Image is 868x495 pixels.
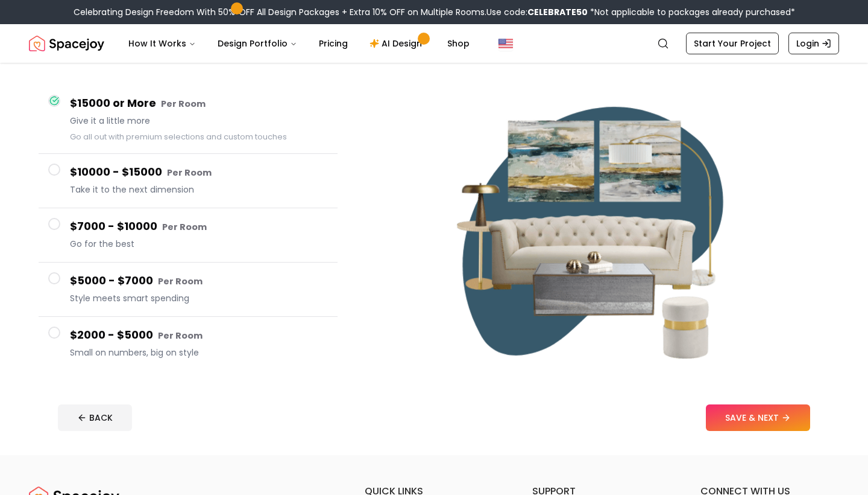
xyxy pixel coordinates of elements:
button: How It Works [119,31,206,56]
img: Spacejoy Logo [29,31,104,56]
small: Per Room [162,221,207,233]
small: Per Room [158,275,203,287]
button: $10000 - $15000 Per RoomTake it to the next dimension [39,154,338,208]
span: Go for the best [70,238,328,250]
span: Style meets smart spending [70,292,328,304]
h4: $7000 - $10000 [70,218,328,235]
h4: $5000 - $7000 [70,272,328,290]
img: United States [498,36,513,51]
button: BACK [58,404,132,431]
span: *Not applicable to packages already purchased* [588,6,795,18]
small: Per Room [161,98,206,110]
a: Shop [438,31,479,56]
span: Take it to the next dimension [70,184,328,196]
small: Per Room [167,167,212,179]
button: $15000 or More Per RoomGive it a little moreGo all out with premium selections and custom touches [39,85,338,154]
a: Start Your Project [686,33,779,54]
h4: $2000 - $5000 [70,327,328,344]
nav: Main [119,31,479,56]
button: $5000 - $7000 Per RoomStyle meets smart spending [39,263,338,317]
a: AI Design [360,31,435,56]
button: $7000 - $10000 Per RoomGo for the best [39,208,338,263]
h4: $15000 or More [70,95,328,112]
span: Give it a little more [70,115,328,127]
nav: Global [29,24,839,63]
button: $2000 - $5000 Per RoomSmall on numbers, big on style [39,317,338,371]
h4: $10000 - $15000 [70,164,328,181]
a: Spacejoy [29,31,104,56]
a: Pricing [309,31,357,56]
span: Use code: [486,6,588,18]
small: Go all out with premium selections and custom touches [70,132,287,142]
button: SAVE & NEXT [706,404,810,431]
div: Celebrating Design Freedom With 50% OFF All Design Packages + Extra 10% OFF on Multiple Rooms. [74,6,795,18]
small: Per Room [158,330,203,342]
button: Design Portfolio [208,31,307,56]
span: Small on numbers, big on style [70,346,328,359]
b: CELEBRATE50 [527,6,588,18]
a: Login [788,33,839,54]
